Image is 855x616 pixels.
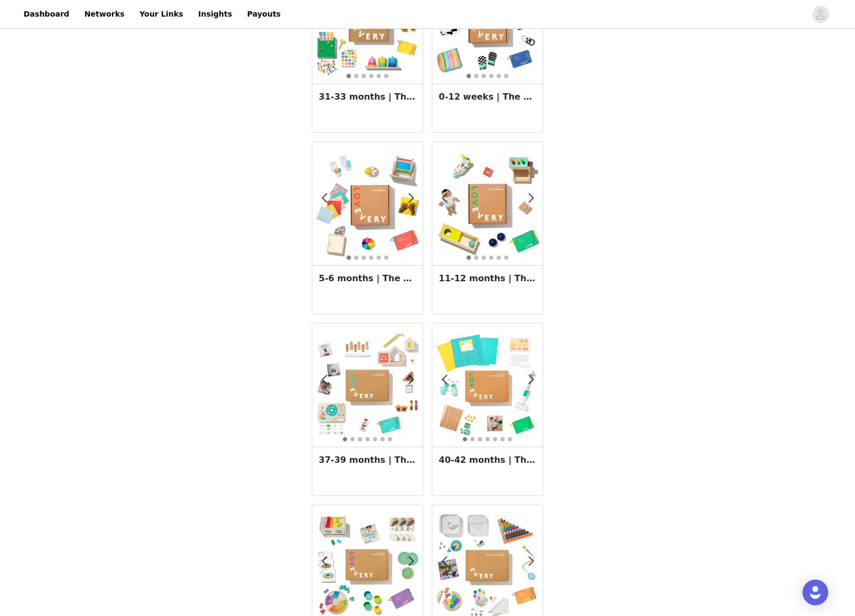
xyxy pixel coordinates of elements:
[485,437,490,442] button: 4
[481,255,486,260] button: 3
[439,272,536,285] h3: 11-12 months | The Thinker Play Kit
[477,437,483,442] button: 3
[481,73,486,79] button: 3
[507,437,513,442] button: 7
[489,73,494,79] button: 4
[78,2,131,26] a: Networks
[346,255,351,260] button: 1
[361,73,366,79] button: 3
[496,255,501,260] button: 5
[489,255,494,260] button: 4
[496,73,501,79] button: 5
[369,255,374,260] button: 4
[504,73,509,79] button: 6
[504,255,509,260] button: 6
[354,73,359,79] button: 2
[500,437,505,442] button: 6
[17,2,76,26] a: Dashboard
[384,73,389,79] button: 6
[432,148,543,259] img: The Thinker Play Kit by Lovevery
[319,272,416,285] h3: 5-6 months | The Senser Play Kit
[802,580,828,605] div: Open Intercom Messenger
[369,73,374,79] button: 4
[474,73,479,79] button: 2
[361,255,366,260] button: 3
[474,255,479,260] button: 2
[376,73,381,79] button: 5
[439,91,536,103] h3: 0-12 weeks | The Looker Play Kit
[312,148,423,259] img: The Senser Play Kit by Lovevery
[376,255,381,260] button: 5
[462,437,468,442] button: 1
[492,437,498,442] button: 5
[133,2,190,26] a: Your Links
[365,437,370,442] button: 4
[439,454,536,467] h3: 40-42 months | The Storyteller Play Kit
[387,437,393,442] button: 7
[384,255,389,260] button: 6
[815,6,826,23] div: avatar
[350,437,355,442] button: 2
[319,454,416,467] h3: 37-39 months | The Observer Play Kit
[241,2,287,26] a: Payouts
[466,73,471,79] button: 1
[319,91,416,103] h3: 31-33 months | The Investigator Play Kit
[192,2,238,26] a: Insights
[470,437,475,442] button: 2
[466,255,471,260] button: 1
[354,255,359,260] button: 2
[372,437,378,442] button: 5
[357,437,363,442] button: 3
[380,437,385,442] button: 6
[346,73,351,79] button: 1
[342,437,348,442] button: 1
